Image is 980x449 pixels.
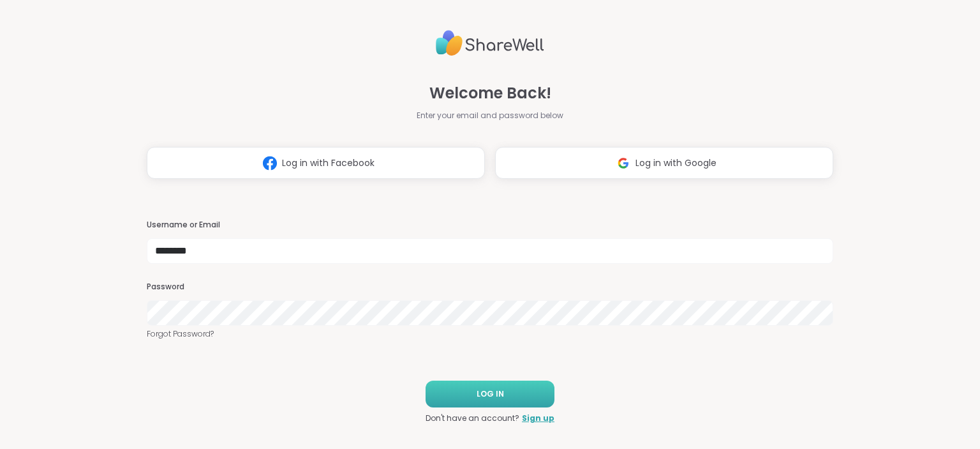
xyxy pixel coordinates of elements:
[282,156,375,170] span: Log in with Facebook
[147,220,833,231] h3: Username or Email
[147,328,833,340] a: Forgot Password?
[417,110,563,121] span: Enter your email and password below
[426,413,519,424] span: Don't have an account?
[258,151,282,175] img: ShareWell Logomark
[611,151,635,175] img: ShareWell Logomark
[477,388,504,400] span: LOG IN
[495,147,833,179] button: Log in with Google
[429,82,551,105] span: Welcome Back!
[522,413,554,424] a: Sign up
[147,282,833,293] h3: Password
[436,25,544,61] img: ShareWell Logo
[635,156,716,170] span: Log in with Google
[426,381,554,407] button: LOG IN
[147,147,485,179] button: Log in with Facebook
